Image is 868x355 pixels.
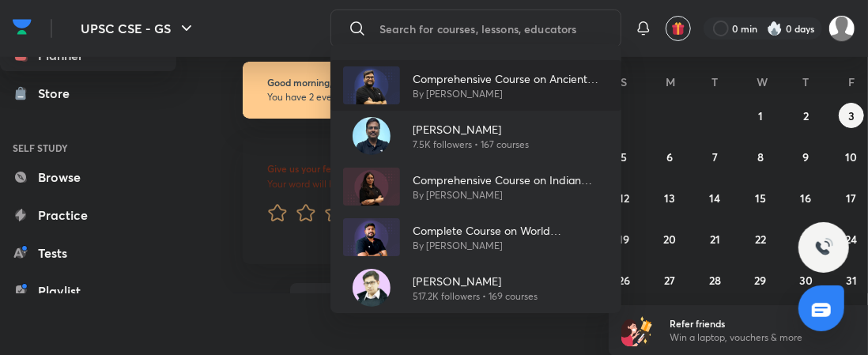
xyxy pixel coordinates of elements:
[330,212,621,262] a: AvatarComplete Course on World Geography through Maps with Current AffairsBy [PERSON_NAME]
[343,218,400,256] img: Avatar
[343,66,400,104] img: Avatar
[413,121,529,138] p: [PERSON_NAME]
[413,188,609,202] p: By [PERSON_NAME]
[343,168,400,206] img: Avatar
[330,161,621,212] a: AvatarComprehensive Course on Indian Society and Social JusticeBy [PERSON_NAME]
[413,172,609,188] p: Comprehensive Course on Indian Society and Social Justice
[413,138,529,152] p: 7.5K followers • 167 courses
[330,60,621,111] a: AvatarComprehensive Course on Ancient History, Medieval History and Art and CultureBy [PERSON_NAME]
[814,238,833,257] img: ttu
[353,269,391,307] img: Avatar
[413,87,609,101] p: By [PERSON_NAME]
[413,273,538,289] p: [PERSON_NAME]
[330,111,621,161] a: Avatar[PERSON_NAME]7.5K followers • 167 courses
[413,70,609,87] p: Comprehensive Course on Ancient History, Medieval History and Art and Culture
[413,289,538,304] p: 517.2K followers • 169 courses
[413,239,609,253] p: By [PERSON_NAME]
[330,262,621,313] a: Avatar[PERSON_NAME]517.2K followers • 169 courses
[413,222,609,239] p: Complete Course on World Geography through Maps with Current Affairs
[353,117,391,155] img: Avatar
